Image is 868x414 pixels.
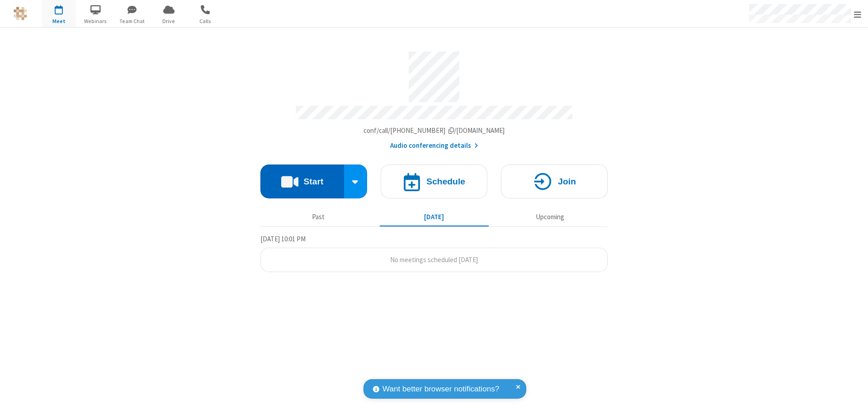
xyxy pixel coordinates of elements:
[426,177,465,186] h4: Schedule
[79,17,113,25] span: Webinars
[260,234,608,273] section: Today's Meetings
[260,45,608,151] section: Account details
[42,17,76,25] span: Meet
[115,17,149,25] span: Team Chat
[14,7,27,20] img: QA Selenium DO NOT DELETE OR CHANGE
[189,17,222,25] span: Calls
[381,165,487,198] button: Schedule
[495,208,604,226] button: Upcoming
[501,165,608,198] button: Join
[363,126,505,136] button: Copy my meeting room linkCopy my meeting room link
[380,208,489,226] button: [DATE]
[382,383,499,395] span: Want better browser notifications?
[152,17,186,25] span: Drive
[264,208,373,226] button: Past
[558,177,576,186] h4: Join
[344,165,368,198] div: Start conference options
[260,235,306,243] span: [DATE] 10:01 PM
[363,126,505,135] span: Copy my meeting room link
[260,165,344,198] button: Start
[390,141,478,151] button: Audio conferencing details
[390,255,478,264] span: No meetings scheduled [DATE]
[303,177,323,186] h4: Start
